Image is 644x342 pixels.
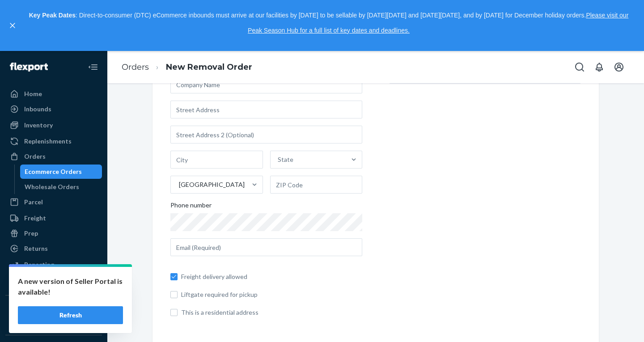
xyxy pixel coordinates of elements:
[5,211,102,225] a: Freight
[20,165,102,179] a: Ecommerce Orders
[114,54,259,80] ol: breadcrumbs
[24,121,53,130] div: Inventory
[20,180,102,194] a: Wholesale Orders
[24,244,48,253] div: Returns
[18,276,123,297] p: A new version of Seller Portal is available!
[122,62,149,72] a: Orders
[5,258,102,272] a: Reporting
[610,58,628,76] button: Open account menu
[590,58,608,76] button: Open notifications
[24,137,72,146] div: Replenishments
[24,152,46,161] div: Orders
[170,273,178,280] input: Freight delivery allowed
[181,290,362,299] span: Liftgate required for pickup
[24,260,54,269] div: Reporting
[166,62,252,72] a: New Removal Order
[170,201,212,213] span: Phone number
[170,238,362,256] input: Email (Required)
[5,87,102,101] a: Home
[181,272,362,281] span: Freight delivery allowed
[84,58,102,76] button: Close Navigation
[24,229,38,238] div: Prep
[170,76,362,93] input: Company Name
[178,180,179,189] input: [GEOGRAPHIC_DATA]
[248,12,628,34] a: Please visit our Peak Season Hub for a full list of key dates and deadlines.
[5,195,102,209] a: Parcel
[5,274,102,288] a: Billing
[24,214,46,223] div: Freight
[5,149,102,164] a: Orders
[170,309,178,316] input: This is a residential address
[170,151,263,169] input: City
[179,180,245,189] div: [GEOGRAPHIC_DATA]
[18,306,123,324] button: Refresh
[278,155,293,164] div: State
[10,63,48,72] img: Flexport logo
[25,182,79,191] div: Wholesale Orders
[24,89,42,98] div: Home
[21,8,636,38] p: : Direct-to-consumer (DTC) eCommerce inbounds must arrive at our facilities by [DATE] to be sella...
[170,126,362,144] input: Street Address 2 (Optional)
[5,226,102,241] a: Prep
[170,101,362,118] input: Street Address
[181,308,362,317] span: This is a residential address
[5,303,102,317] button: Integrations
[24,105,51,114] div: Inbounds
[5,102,102,116] a: Inbounds
[170,291,178,298] input: Liftgate required for pickup
[5,321,102,331] a: Add Integration
[5,134,102,148] a: Replenishments
[5,241,102,256] a: Returns
[25,167,82,176] div: Ecommerce Orders
[270,176,363,194] input: ZIP Code
[571,58,589,76] button: Open Search Box
[5,118,102,132] a: Inventory
[29,12,76,19] strong: Key Peak Dates
[24,198,43,207] div: Parcel
[8,21,17,30] button: close,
